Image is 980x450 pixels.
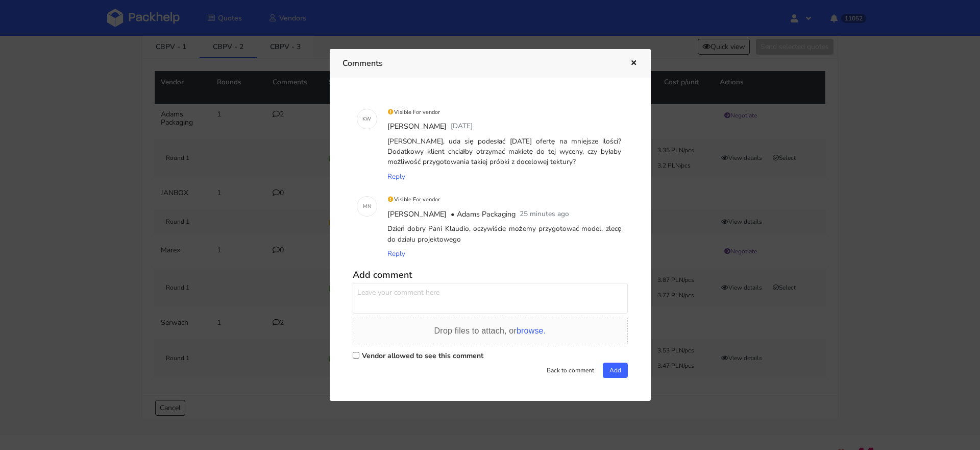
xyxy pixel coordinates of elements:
[367,200,371,213] span: N
[540,363,601,378] button: Back to comment
[603,363,628,378] button: Add
[365,112,371,126] span: W
[342,56,615,70] h3: Comments
[518,207,571,222] div: 25 minutes ago
[385,222,624,247] div: Dzień dobry Pani Klaudio, oczywiście możemy przygotować model, zlecę do działu projektowego
[362,112,365,126] span: K
[385,119,449,134] div: [PERSON_NAME]
[517,326,546,335] span: browse.
[387,249,405,258] span: Reply
[387,172,405,181] span: Reply
[363,200,367,213] span: M
[362,351,483,361] label: Vendor allowed to see this comment
[434,326,546,335] span: Drop files to attach, or
[449,119,475,134] div: [DATE]
[385,207,449,222] div: [PERSON_NAME]
[387,108,440,116] small: Visible For vendor
[449,207,518,222] div: • Adams Packaging
[387,196,440,203] small: Visible For vendor
[353,269,628,281] h5: Add comment
[385,134,624,170] div: [PERSON_NAME], uda się podesłać [DATE] ofertę na mniejsze ilości? Dodatkowy klient chciałby otrzy...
